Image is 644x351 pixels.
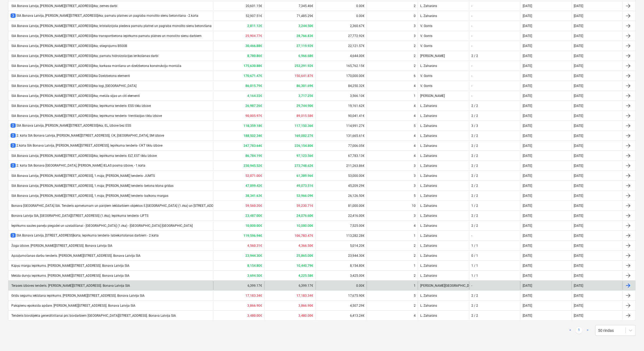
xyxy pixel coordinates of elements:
[245,214,262,218] b: 23,487.00€
[316,201,367,210] div: 81,000.00€
[245,194,262,198] b: 38,341.63€
[472,274,478,278] div: 1 / 1
[418,2,469,10] div: L. Zaharāns
[243,164,262,168] b: 230,945.52€
[523,4,532,8] div: [DATE]
[574,124,583,128] div: [DATE]
[11,163,146,168] div: 2. kārta SIA Bonava [GEOGRAPHIC_DATA], [PERSON_NAME] IELAS posma izbūve, - 1.kārta
[472,164,478,168] div: 2 / 2
[523,234,532,238] div: [DATE]
[11,64,181,68] div: SIA Bonava Latvija, [PERSON_NAME][STREET_ADDRESS]ēka; karkasa mūrēšana un dzelzbetona konstrukcij...
[414,124,416,128] div: 5
[414,114,416,118] div: 4
[11,114,162,118] div: SIA Bonava Latvija, [PERSON_NAME][STREET_ADDRESS]ēka; Iepirkuma tenderis- Ventilācijas tīklu izbūve
[414,194,416,198] div: 5
[247,244,262,248] b: 4,560.31€
[297,174,313,178] b: 61,389.96€
[472,4,472,8] div: -
[574,34,583,38] div: [DATE]
[574,194,583,198] div: [DATE]
[316,231,367,240] div: 113,282.28€
[243,124,262,128] b: 118,359.18€
[11,264,129,268] div: Kāpņu margu iepirkums. [PERSON_NAME][STREET_ADDRESS]. Bonava Latvija SIA
[472,244,478,248] div: 1 / 1
[213,281,264,290] div: 6,399.17€
[245,294,262,298] b: 17,183.34€
[11,84,136,88] div: SIA Bonava Latvija, [PERSON_NAME][STREET_ADDRESS]ēka logi, [GEOGRAPHIC_DATA]
[11,154,157,158] div: SIA Bonava Latvija, [PERSON_NAME][STREET_ADDRESS]ēka; Iepirkuma tenderis- ELT, EST tīklu izbūve
[316,251,367,260] div: 23,944.30€
[418,62,469,70] div: L. Zaharāns
[297,184,313,188] b: 49,073.51€
[11,104,151,108] div: SIA Bonava Latvija, [PERSON_NAME][STREET_ADDRESS]ēka; Iepirkuma tenderis- ESS tīklu izbūve
[316,12,367,20] div: 0.00€
[472,224,478,228] div: 2 / 2
[576,327,582,334] a: Page 1 is your current page
[418,291,469,300] div: L. Zaharāns
[472,74,472,78] div: -
[295,124,313,128] b: 117,150.36€
[472,124,478,128] div: 3 / 3
[523,34,532,38] div: [DATE]
[11,13,16,18] span: 3
[11,94,140,98] div: SIA Bonava Latvija, [PERSON_NAME][STREET_ADDRESS]ēka; metāla sijas un citi elementi
[11,4,117,8] div: SIA Bonava Latvija, [PERSON_NAME][STREET_ADDRESS]ēka; zemes darbi
[574,54,583,58] div: [DATE]
[11,304,135,308] div: Pakāpienu epoksīda apdare. [PERSON_NAME][STREET_ADDRESS]. Bonava Latvija SIA
[247,94,262,98] b: 4,164.22€
[11,163,16,168] span: 2
[243,134,262,138] b: 188,502.34€
[316,22,367,30] div: 2,360.67€
[414,184,416,188] div: 3
[11,233,159,238] div: SIA Bonava Latvija, [STREET_ADDRESS]kārta; Iepirkuma tenderis- labiekārtošanas darbiem - 2.kārta
[316,241,367,250] div: 5,014.20€
[414,84,416,88] div: 4
[523,134,532,138] div: [DATE]
[523,114,532,118] div: [DATE]
[316,181,367,190] div: 45,209.29€
[472,84,472,88] div: -
[316,112,367,120] div: 90,041.41€
[418,82,469,90] div: V. Gonts
[316,211,367,220] div: 22,416.00€
[574,144,583,148] div: [DATE]
[11,233,16,238] span: 3
[245,84,262,88] b: 86,015.79€
[472,234,472,238] div: -
[295,74,313,78] b: 150,641.87€
[472,314,478,318] div: 2 / 2
[11,13,198,18] div: SIA Bonava Latvija, [PERSON_NAME][STREET_ADDRESS]ēka; pamatu platnes un pagraba monolīto sienu be...
[316,261,367,270] div: 8,154.80€
[472,34,472,38] div: -
[414,4,416,8] div: 2
[264,281,315,290] div: 6,399.17€
[414,314,416,318] div: 4
[472,184,478,188] div: 2 / 2
[299,314,313,318] b: 3,480.00€
[472,134,478,138] div: 2 / 2
[418,151,469,160] div: L. Zaharāns
[297,214,313,218] b: 24,076.60€
[11,123,131,128] div: SIA Bonava Latvija, [PERSON_NAME][STREET_ADDRESS]ēka; EL, izbūve bez ESS
[523,184,532,188] div: [DATE]
[472,254,478,258] div: 0 / 1
[472,154,478,158] div: 2 / 2
[418,92,469,100] div: [PERSON_NAME]
[574,264,583,268] div: [DATE]
[472,44,472,48] div: -
[264,2,315,10] div: 7,345.46€
[418,251,469,260] div: L. Zaharāns
[472,214,478,218] div: 2 / 2
[414,74,416,78] div: 6
[316,291,367,300] div: 17,675.90€
[414,284,416,288] div: 1
[245,254,262,258] b: 23,944.30€
[414,14,416,18] div: 0
[295,134,313,138] b: 169,002.27€
[523,24,532,28] div: [DATE]
[472,104,478,108] div: 2 / 2
[11,54,159,58] div: SIA Bonava Latvija, [PERSON_NAME][STREET_ADDRESS]ēka; pamatu hidroizolācijas ierīkošanas darbi
[297,254,313,258] b: 25,865.00€
[472,54,478,58] div: 2 / 2
[297,114,313,118] b: 89,015.58€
